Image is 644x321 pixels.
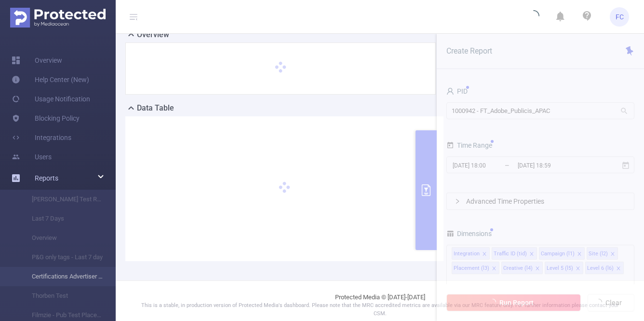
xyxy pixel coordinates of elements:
a: Users [12,147,52,167]
img: Protected Media [10,8,106,28]
a: Blocking Policy [12,109,80,128]
span: Reports [35,174,58,182]
a: Usage Notification [12,89,90,109]
p: This is a stable, in production version of Protected Media's dashboard. Please note that the MRC ... [140,302,620,318]
a: Reports [35,168,58,188]
h2: Overview [137,29,169,41]
span: FC [616,7,624,27]
a: Integrations [12,128,71,147]
a: Help Center (New) [12,70,89,89]
a: Overview [12,51,62,70]
i: icon: loading [528,10,539,24]
h2: Data Table [137,102,174,114]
